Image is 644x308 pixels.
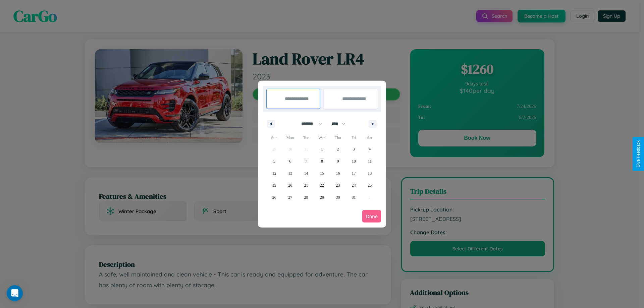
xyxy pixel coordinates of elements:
[320,167,324,179] span: 15
[282,191,298,203] button: 27
[336,179,340,191] span: 23
[330,179,346,191] button: 23
[266,155,282,167] button: 5
[352,191,356,203] span: 31
[368,167,372,179] span: 18
[368,179,372,191] span: 25
[346,155,362,167] button: 10
[346,167,362,179] button: 17
[330,143,346,155] button: 2
[282,167,298,179] button: 13
[298,191,314,203] button: 28
[273,155,275,167] span: 5
[346,179,362,191] button: 24
[320,191,324,203] span: 29
[362,210,381,223] button: Done
[320,179,324,191] span: 22
[346,191,362,203] button: 31
[304,167,308,179] span: 14
[314,132,330,143] span: Wed
[314,155,330,167] button: 8
[346,132,362,143] span: Fri
[314,167,330,179] button: 15
[272,179,276,191] span: 19
[337,155,339,167] span: 9
[314,191,330,203] button: 29
[336,191,340,203] span: 30
[330,155,346,167] button: 9
[352,179,356,191] span: 24
[289,155,291,167] span: 6
[282,155,298,167] button: 6
[330,191,346,203] button: 30
[352,167,356,179] span: 17
[288,167,292,179] span: 13
[7,285,23,301] div: Open Intercom Messenger
[314,143,330,155] button: 1
[346,143,362,155] button: 3
[304,191,308,203] span: 28
[298,132,314,143] span: Tue
[362,155,378,167] button: 11
[330,132,346,143] span: Thu
[353,143,355,155] span: 3
[282,179,298,191] button: 20
[298,179,314,191] button: 21
[314,179,330,191] button: 22
[272,167,276,179] span: 12
[362,143,378,155] button: 4
[362,132,378,143] span: Sat
[321,155,323,167] span: 8
[368,155,372,167] span: 11
[288,179,292,191] span: 20
[298,167,314,179] button: 14
[636,140,641,168] div: Give Feedback
[362,179,378,191] button: 25
[337,143,339,155] span: 2
[266,179,282,191] button: 19
[362,167,378,179] button: 18
[266,132,282,143] span: Sun
[304,179,308,191] span: 21
[321,143,323,155] span: 1
[266,167,282,179] button: 12
[336,167,340,179] span: 16
[369,143,371,155] span: 4
[266,191,282,203] button: 26
[298,155,314,167] button: 7
[330,167,346,179] button: 16
[272,191,276,203] span: 26
[288,191,292,203] span: 27
[282,132,298,143] span: Mon
[352,155,356,167] span: 10
[305,155,307,167] span: 7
